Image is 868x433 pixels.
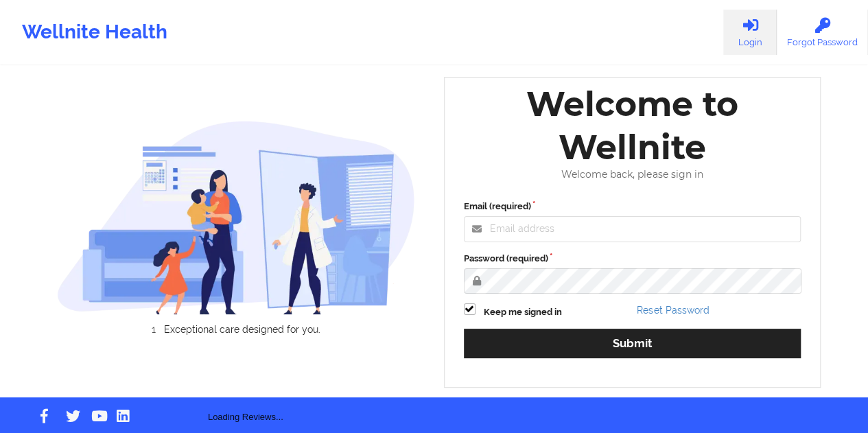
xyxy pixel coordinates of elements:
input: Email address [464,216,801,242]
div: Welcome to Wellnite [454,82,811,169]
label: Password (required) [464,252,801,266]
div: Welcome back, please sign in [454,169,811,180]
a: Login [723,10,777,55]
a: Forgot Password [777,10,868,55]
div: Loading Reviews... [57,358,434,424]
img: wellnite-auth-hero_200.c722682e.png [57,120,415,315]
label: Keep me signed in [484,305,562,319]
a: Reset Password [637,305,709,316]
label: Email (required) [464,200,801,213]
button: Submit [464,329,801,358]
li: Exceptional care designed for you. [69,324,415,335]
